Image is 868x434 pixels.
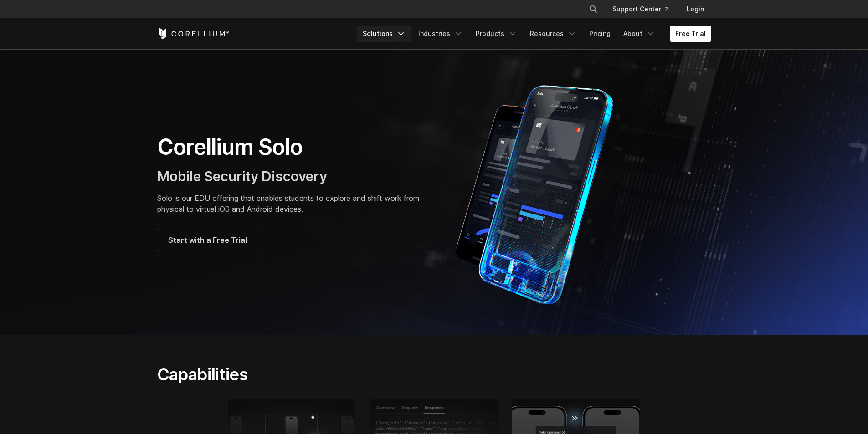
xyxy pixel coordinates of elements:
button: Search [585,1,601,17]
a: Support Center [605,1,676,17]
a: Resources [524,26,582,42]
span: Start with a Free Trial [168,235,247,245]
a: Pricing [584,26,616,42]
a: Products [470,26,523,42]
span: Mobile Security Discovery [157,168,327,184]
a: Solutions [357,26,411,42]
h1: Corellium Solo [157,133,425,161]
a: Corellium Home [157,28,230,39]
img: Corellium Solo for mobile app security solutions [443,78,639,306]
a: Free Trial [670,26,711,42]
div: Navigation Menu [357,26,711,42]
div: Navigation Menu [578,1,711,17]
a: About [618,26,661,42]
a: Industries [413,26,468,42]
a: Login [679,1,711,17]
a: Start with a Free Trial [157,229,258,251]
h2: Capabilities [157,364,520,384]
p: Solo is our EDU offering that enables students to explore and shift work from physical to virtual... [157,193,425,214]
